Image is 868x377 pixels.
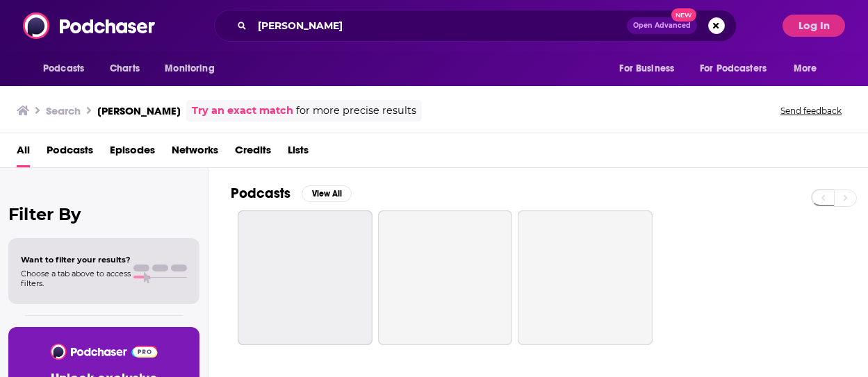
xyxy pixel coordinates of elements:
[192,103,293,119] a: Try an exact match
[288,139,309,167] a: Lists
[23,12,156,39] img: Podchaser - Follow, Share and Rate Podcasts
[46,104,81,117] h3: Search
[33,56,102,82] button: open menu
[47,139,93,167] a: Podcasts
[21,255,131,265] span: Want to filter your results?
[235,139,271,167] a: Credits
[8,204,199,224] h2: Filter By
[633,22,691,29] span: Open Advanced
[43,59,84,78] span: Podcasts
[619,59,674,78] span: For Business
[794,59,817,78] span: More
[252,15,627,37] input: Search podcasts, credits, & more...
[627,17,697,34] button: Open AdvancedNew
[110,59,140,78] span: Charts
[101,56,148,82] a: Charts
[49,344,158,360] img: Podchaser - Follow, Share and Rate Podcasts
[214,10,737,42] div: Search podcasts, credits, & more...
[172,139,218,167] a: Networks
[231,185,352,202] a: PodcastsView All
[21,269,131,288] span: Choose a tab above to access filters.
[155,56,232,82] button: open menu
[700,59,767,78] span: For Podcasters
[97,104,181,117] h3: [PERSON_NAME]
[783,15,845,37] button: Log In
[671,8,696,22] span: New
[17,139,30,167] a: All
[776,105,846,117] button: Send feedback
[691,56,787,82] button: open menu
[784,56,835,82] button: open menu
[110,139,155,167] a: Episodes
[296,103,416,119] span: for more precise results
[609,56,691,82] button: open menu
[302,185,352,202] button: View All
[231,185,290,202] h2: Podcasts
[165,59,214,78] span: Monitoring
